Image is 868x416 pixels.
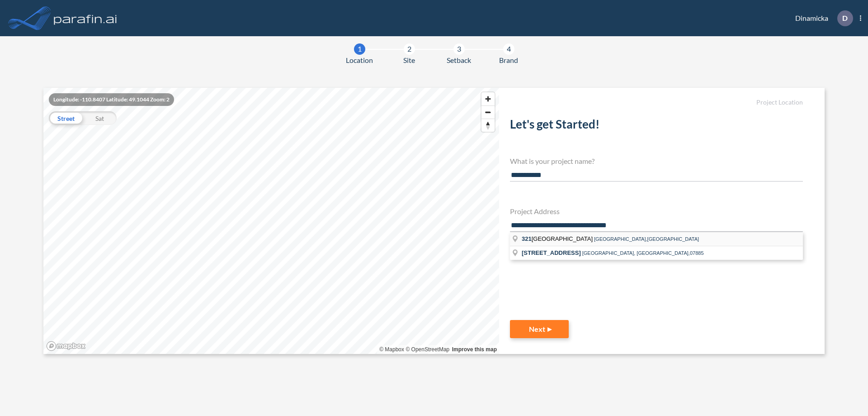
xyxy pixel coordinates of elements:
span: Brand [499,55,518,66]
a: OpenStreetMap [406,346,449,353]
img: logo [52,9,119,27]
button: Zoom out [481,105,495,119]
span: Site [403,55,415,66]
span: [GEOGRAPHIC_DATA], [GEOGRAPHIC_DATA],07885 [582,250,704,256]
a: Improve this map [452,346,497,353]
div: Street [49,111,83,125]
span: [STREET_ADDRESS] [522,249,581,256]
div: Longitude: -110.8407 Latitude: 49.1044 Zoom: 2 [49,93,174,106]
span: Location [346,55,373,66]
h4: What is your project name? [510,157,803,165]
canvas: Map [43,88,499,354]
button: Reset bearing to north [481,119,495,132]
div: 3 [453,43,465,55]
div: 2 [404,43,415,55]
a: Mapbox [379,346,404,353]
span: 321 [522,235,532,242]
span: [GEOGRAPHIC_DATA] [522,235,594,242]
span: Setback [447,55,471,66]
h4: Project Address [510,207,803,215]
h5: Project Location [510,99,803,106]
span: [GEOGRAPHIC_DATA],[GEOGRAPHIC_DATA] [594,236,699,242]
h2: Let's get Started! [510,117,803,135]
div: Dinamicka [782,10,861,26]
div: 1 [354,43,365,55]
button: Zoom in [481,92,495,105]
button: Next [510,320,569,338]
p: D [842,14,848,22]
div: 4 [503,43,514,55]
div: Sat [83,111,117,125]
a: Mapbox homepage [46,341,86,351]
